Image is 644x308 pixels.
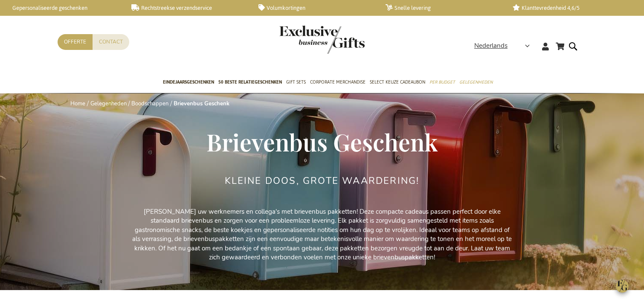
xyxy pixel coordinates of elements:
p: [PERSON_NAME] uw werknemers en collega's met brievenbus pakketten! Deze compacte cadeaus passen p... [130,207,514,262]
span: 50 beste relatiegeschenken [218,78,282,87]
strong: Brievenbus Geschenk [174,100,229,108]
a: store logo [279,26,322,54]
a: Klanttevredenheid 4,6/5 [513,4,626,12]
a: Contact [93,34,129,50]
a: Offerte [58,34,93,50]
a: Eindejaarsgeschenken [163,72,214,93]
a: Rechtstreekse verzendservice [131,4,245,12]
a: Gelegenheden [459,72,493,93]
span: Brievenbus Geschenk [206,126,438,157]
span: Gelegenheden [459,78,493,87]
a: Home [70,100,85,108]
a: Per Budget [429,72,455,93]
span: Select Keuze Cadeaubon [370,78,425,87]
a: 50 beste relatiegeschenken [218,72,282,93]
a: Gelegenheden [90,100,127,108]
a: Gift Sets [286,72,306,93]
span: Eindejaarsgeschenken [163,78,214,87]
a: Volumkortingen [258,4,372,12]
span: Nederlands [474,41,508,51]
img: Exclusive Business gifts logo [279,26,365,54]
span: Per Budget [429,78,455,87]
a: Corporate Merchandise [310,72,366,93]
h2: Kleine doos, grote waardering! [225,176,420,186]
a: Boodschappen [131,100,168,108]
span: Corporate Merchandise [310,78,366,87]
a: Select Keuze Cadeaubon [370,72,425,93]
a: Gepersonaliseerde geschenken [4,4,118,12]
span: Gift Sets [286,78,306,87]
a: Snelle levering [386,4,499,12]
